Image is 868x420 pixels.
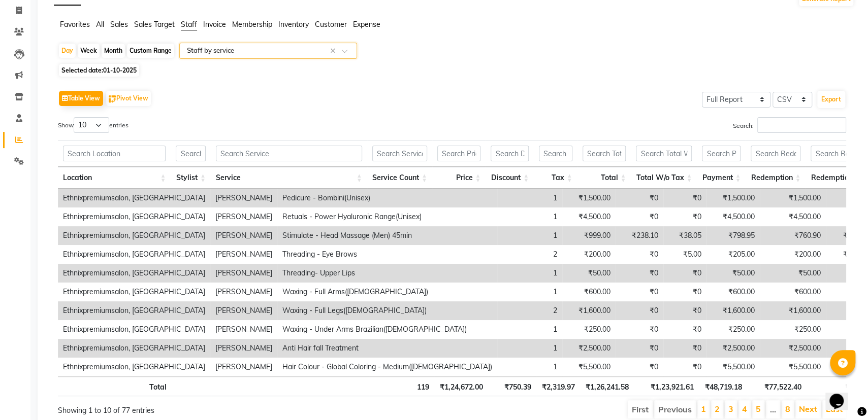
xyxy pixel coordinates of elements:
[497,207,562,226] td: 1
[616,245,663,264] td: ₹0
[562,358,616,376] td: ₹5,500.00
[562,301,616,320] td: ₹1,600.00
[210,358,277,376] td: [PERSON_NAME]
[106,91,151,106] button: Pivot View
[562,283,616,301] td: ₹600.00
[697,167,746,189] th: Payment: activate to sort column ascending
[706,264,760,283] td: ₹50.00
[631,167,697,189] th: Total W/o Tax: activate to sort column ascending
[277,358,497,376] td: Hair Colour - Global Coloring - Medium([DEMOGRAPHIC_DATA])
[58,264,210,283] td: Ethnixpremiumsalon, [GEOGRAPHIC_DATA]
[59,64,139,77] span: Selected date:
[663,339,706,358] td: ₹0
[277,207,497,226] td: Retuals - Power Hyaluronic Range(Unisex)
[706,207,760,226] td: ₹4,500.00
[715,404,720,414] a: 2
[706,226,760,245] td: ₹798.95
[127,44,174,58] div: Custom Range
[562,226,616,245] td: ₹999.00
[211,167,367,189] th: Service: activate to sort column ascending
[706,320,760,339] td: ₹250.00
[96,20,104,29] span: All
[760,320,826,339] td: ₹250.00
[701,404,706,414] a: 1
[562,207,616,226] td: ₹4,500.00
[434,376,488,396] th: ₹1,24,672.00
[210,207,277,226] td: [PERSON_NAME]
[663,189,706,207] td: ₹0
[616,283,663,301] td: ₹0
[277,283,497,301] td: Waxing - Full Arms([DEMOGRAPHIC_DATA])
[756,404,761,414] a: 5
[369,376,434,396] th: 119
[497,189,562,207] td: 1
[616,189,663,207] td: ₹0
[203,20,226,29] span: Invoice
[171,167,210,189] th: Stylist: activate to sort column ascending
[562,264,616,283] td: ₹50.00
[636,146,692,161] input: Search Total W/o Tax
[616,320,663,339] td: ₹0
[232,20,272,29] span: Membership
[562,320,616,339] td: ₹250.00
[706,283,760,301] td: ₹600.00
[536,376,580,396] th: ₹2,319.97
[486,167,534,189] th: Discount: activate to sort column ascending
[663,301,706,320] td: ₹0
[78,44,100,58] div: Week
[562,339,616,358] td: ₹2,500.00
[372,146,427,161] input: Search Service Count
[102,44,125,58] div: Month
[733,117,846,133] label: Search:
[760,226,826,245] td: ₹760.90
[760,189,826,207] td: ₹1,500.00
[799,404,817,414] a: Next
[497,245,562,264] td: 2
[760,207,826,226] td: ₹4,500.00
[663,358,706,376] td: ₹0
[277,245,497,264] td: Threading - Eye Brows
[583,146,626,161] input: Search Total
[58,301,210,320] td: Ethnixpremiumsalon, [GEOGRAPHIC_DATA]
[58,117,128,133] label: Show entries
[497,358,562,376] td: 1
[432,167,486,189] th: Price: activate to sort column ascending
[210,339,277,358] td: [PERSON_NAME]
[58,339,210,358] td: Ethnixpremiumsalon, [GEOGRAPHIC_DATA]
[817,91,845,108] button: Export
[277,189,497,207] td: Pedicure - Bombini(Unisex)
[330,46,339,56] span: Clear all
[760,283,826,301] td: ₹600.00
[216,146,362,161] input: Search Service
[210,245,277,264] td: [PERSON_NAME]
[663,207,706,226] td: ₹0
[277,301,497,320] td: Waxing - Full Legs([DEMOGRAPHIC_DATA])
[176,146,205,161] input: Search Stylist
[497,264,562,283] td: 1
[728,404,733,414] a: 3
[58,320,210,339] td: Ethnixpremiumsalon, [GEOGRAPHIC_DATA]
[663,264,706,283] td: ₹0
[616,264,663,283] td: ₹0
[109,95,116,103] img: pivot.png
[539,146,572,161] input: Search Tax
[277,226,497,245] td: Stimulate - Head Massage (Men) 45min
[825,379,858,410] iframe: chat widget
[616,301,663,320] td: ₹0
[103,66,137,74] span: 01-10-2025
[577,167,631,189] th: Total: activate to sort column ascending
[63,146,166,161] input: Search Location
[60,20,90,29] span: Favorites
[760,264,826,283] td: ₹50.00
[497,283,562,301] td: 1
[277,320,497,339] td: Waxing - Under Arms Brazilian([DEMOGRAPHIC_DATA])
[181,20,197,29] span: Staff
[210,320,277,339] td: [PERSON_NAME]
[210,283,277,301] td: [PERSON_NAME]
[706,358,760,376] td: ₹5,500.00
[277,264,497,283] td: Threading- Upper Lips
[497,226,562,245] td: 1
[353,20,380,29] span: Expense
[210,264,277,283] td: [PERSON_NAME]
[616,226,663,245] td: ₹238.10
